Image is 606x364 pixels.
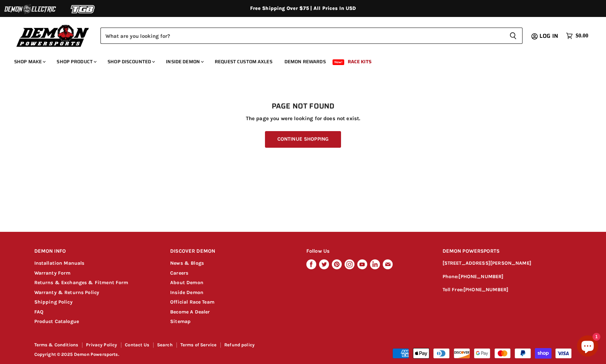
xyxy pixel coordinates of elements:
form: Product [100,28,523,44]
a: Terms of Service [180,342,217,347]
h2: DEMON POWERSPORTS [443,243,572,260]
p: Phone: [443,273,572,281]
img: TGB Logo 2 [57,2,110,16]
a: Shop Product [51,54,101,69]
p: The page you were looking for does not exist. [34,116,572,122]
a: Returns & Exchanges & Fitment Form [34,280,128,286]
img: Demon Powersports [14,23,92,48]
h2: DISCOVER DEMON [170,243,293,260]
a: About Demon [170,280,203,286]
a: Inside Demon [161,54,208,69]
a: Refund policy [224,342,255,347]
a: Warranty & Returns Policy [34,289,99,295]
a: Shipping Policy [34,299,73,305]
a: Request Custom Axles [209,54,278,69]
p: Copyright © 2025 Demon Powersports. [34,352,304,357]
a: Shop Discounted [102,54,159,69]
inbox-online-store-chat: Shopify online store chat [575,335,600,358]
h2: DEMON INFO [34,243,157,260]
a: Search [157,342,173,347]
a: [PHONE_NUMBER] [458,274,503,280]
p: Toll Free: [443,286,572,294]
a: Product Catalogue [34,318,79,324]
a: Contact Us [125,342,149,347]
nav: Footer [34,342,304,350]
a: Demon Rewards [279,54,331,69]
a: Race Kits [342,54,377,69]
a: Become A Dealer [170,309,210,315]
span: Log in [539,31,558,40]
ul: Main menu [9,52,587,69]
a: $0.00 [562,31,592,41]
a: Warranty Form [34,270,71,276]
h2: Follow Us [306,243,429,260]
a: Terms & Conditions [34,342,79,347]
p: [STREET_ADDRESS][PERSON_NAME] [443,259,572,268]
a: Inside Demon [170,289,203,295]
a: [PHONE_NUMBER] [463,287,508,293]
a: Official Race Team [170,299,214,305]
a: FAQ [34,309,44,315]
a: Careers [170,270,188,276]
a: Sitemap [170,318,191,324]
a: Continue Shopping [265,131,341,148]
button: Search [504,28,523,44]
a: News & Blogs [170,260,204,266]
a: Installation Manuals [34,260,85,266]
h1: Page not found [34,102,572,111]
span: New! [333,59,345,65]
span: $0.00 [576,33,588,39]
a: Privacy Policy [86,342,117,347]
a: Log in [536,33,562,39]
img: Demon Electric Logo 2 [4,2,57,16]
input: Search [100,28,504,44]
div: Free Shipping Over $75 | All Prices In USD [20,5,586,12]
a: Shop Make [9,54,50,69]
